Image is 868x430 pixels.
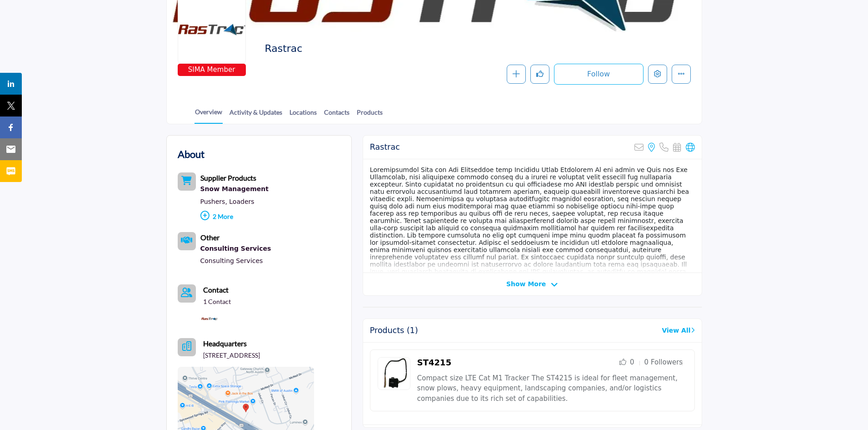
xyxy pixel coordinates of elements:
[530,65,549,84] button: Like
[200,208,269,228] p: 2 More
[200,243,271,255] a: Consulting Services
[200,233,219,242] b: Other
[178,172,196,191] button: Category Icon
[370,326,418,335] h2: Products (1)
[229,198,254,205] a: Loaders
[178,284,196,303] button: Contact-Employee Icon
[630,358,634,366] span: 0
[672,65,691,84] button: More details
[289,107,317,123] a: Locations
[324,107,350,123] a: Contacts
[203,284,229,295] a: Contact
[200,234,219,242] a: Other
[662,326,694,335] a: View All
[203,351,260,360] p: [STREET_ADDRESS]
[200,243,271,255] div: Consulting Services involve expert advice and guidance provided to organizations or individuals t...
[178,232,196,250] button: Category Icon
[200,175,256,182] a: Supplier Products
[506,279,546,289] span: Show More
[200,257,263,264] a: Consulting Services
[370,142,400,152] h2: Rastrac
[203,285,229,294] b: Contact
[200,198,227,205] a: Pushers,
[200,173,256,182] b: Supplier Products
[378,357,410,390] img: Product Logo
[200,183,269,195] a: Snow Management
[363,159,702,273] div: Loremipsumdol Sita con Adi Elitseddoe temp Incididu Utlab Etdolorem Al eni admin ve Quis nos Exe ...
[203,297,231,306] a: 1 Contact
[554,64,644,85] button: Follow
[203,338,247,349] b: Headquarters
[229,107,283,123] a: Activity & Updates
[644,358,683,366] span: 0 Followers
[200,183,269,195] div: Snow management involves the removal, relocation, and mitigation of snow accumulation on roads, w...
[417,373,687,404] p: Compact size LTE Cat M1 Tracker The ST4215 is ideal for fleet management, snow plows, heavy equip...
[417,358,451,367] a: ST4215
[178,147,205,162] h2: About
[356,107,383,123] a: Products
[180,65,244,75] span: SIMA Member
[264,43,514,55] h2: Rastrac
[201,311,218,327] img: Sales T.
[648,65,667,84] button: Edit company
[195,107,223,124] a: Overview
[178,284,196,303] a: Link of redirect to contact page
[178,338,196,356] button: Headquarter icon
